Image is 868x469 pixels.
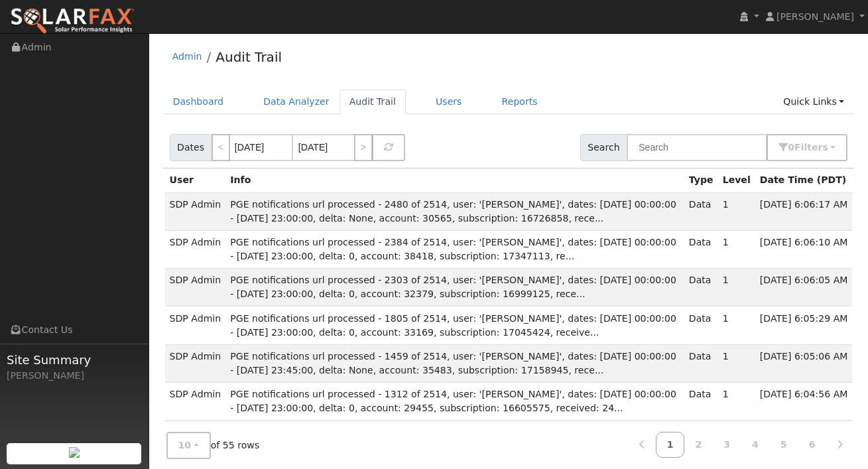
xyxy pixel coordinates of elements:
[689,173,713,187] div: Type
[212,134,230,161] a: <
[718,421,755,458] td: 1
[165,230,226,268] td: SDP Admin
[230,351,676,375] span: PGE notifications url processed - 1459 of 2514, user: '[PERSON_NAME]', dates: [DATE] 00:00:00 - [...
[163,90,234,114] a: Dashboard
[718,344,755,382] td: 1
[684,383,718,421] td: Data
[580,134,627,161] span: Search
[165,192,226,230] td: SDP Admin
[10,7,135,35] img: SolarFax
[170,134,212,161] span: Dates
[718,383,755,421] td: 1
[718,192,755,230] td: 1
[354,134,373,161] a: >
[718,306,755,344] td: 1
[684,192,718,230] td: Data
[755,230,853,268] td: [DATE] 6:06:10 AM
[165,344,226,382] td: SDP Admin
[165,269,226,306] td: SDP Admin
[340,90,406,114] a: Audit Trail
[798,432,827,458] a: 6
[230,199,676,224] span: PGE notifications url processed - 2480 of 2514, user: '[PERSON_NAME]', dates: [DATE] 00:00:00 - [...
[755,383,853,421] td: [DATE] 6:04:56 AM
[230,313,676,338] span: PGE notifications url processed - 1805 of 2514, user: '[PERSON_NAME]', dates: [DATE] 00:00:00 - [...
[794,142,828,153] span: Filter
[755,421,853,458] td: [DATE] 6:04:22 AM
[684,230,718,268] td: Data
[760,173,848,187] div: Date Time (PDT)
[230,275,676,299] span: PGE notifications url processed - 2303 of 2514, user: '[PERSON_NAME]', dates: [DATE] 00:00:00 - [...
[684,432,713,458] a: 2
[230,237,676,261] span: PGE notifications url processed - 2384 of 2514, user: '[PERSON_NAME]', dates: [DATE] 00:00:00 - [...
[165,383,226,421] td: SDP Admin
[718,269,755,306] td: 1
[755,344,853,382] td: [DATE] 6:05:06 AM
[230,173,680,187] div: Info
[767,134,847,161] button: 0Filters
[7,369,142,383] div: [PERSON_NAME]
[718,230,755,268] td: 1
[684,306,718,344] td: Data
[755,306,853,344] td: [DATE] 6:05:29 AM
[712,432,741,458] a: 3
[178,440,192,450] span: 10
[492,90,548,114] a: Reports
[769,432,798,458] a: 5
[755,269,853,306] td: [DATE] 6:06:05 AM
[372,134,405,161] button: Refresh
[426,90,472,114] a: Users
[7,351,142,369] span: Site Summary
[172,51,202,62] a: Admin
[165,306,226,344] td: SDP Admin
[776,11,854,22] span: [PERSON_NAME]
[723,173,751,187] div: Level
[230,389,676,413] span: PGE notifications url processed - 1312 of 2514, user: '[PERSON_NAME]', dates: [DATE] 00:00:00 - [...
[656,432,685,458] a: 1
[166,432,211,459] button: 10
[684,421,718,458] td: Data
[684,344,718,382] td: Data
[253,90,340,114] a: Data Analyzer
[69,447,80,458] img: retrieve
[684,269,718,306] td: Data
[773,90,854,114] a: Quick Links
[216,49,282,65] a: Audit Trail
[627,134,767,161] input: Search
[741,432,770,458] a: 4
[755,192,853,230] td: [DATE] 6:06:17 AM
[166,432,260,459] div: of 55 rows
[170,173,221,187] div: User
[165,421,226,458] td: SDP Admin
[822,142,828,153] span: s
